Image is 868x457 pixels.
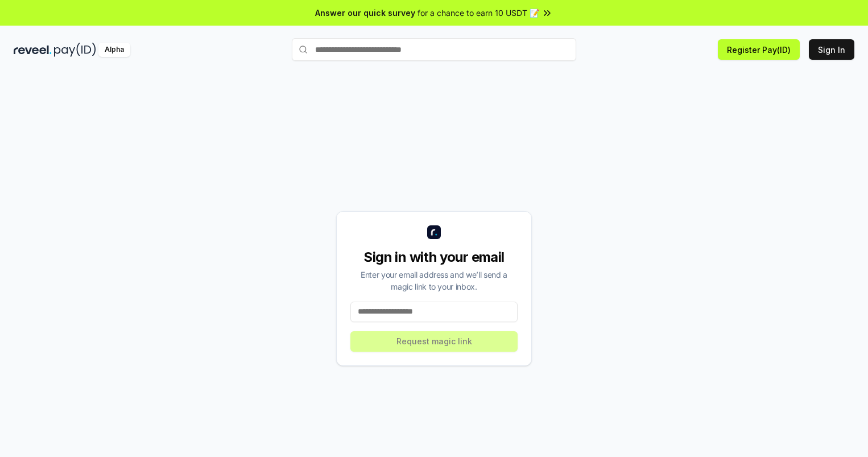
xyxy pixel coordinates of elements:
img: reveel_dark [14,43,52,57]
div: Enter your email address and we’ll send a magic link to your inbox. [350,269,518,293]
span: Answer our quick survey [315,7,415,19]
span: for a chance to earn 10 USDT 📝 [418,7,539,19]
img: logo_small [427,225,441,239]
div: Alpha [98,43,130,57]
img: pay_id [54,43,96,57]
button: Register Pay(ID) [718,39,800,60]
div: Sign in with your email [350,248,518,266]
button: Sign In [809,39,854,60]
